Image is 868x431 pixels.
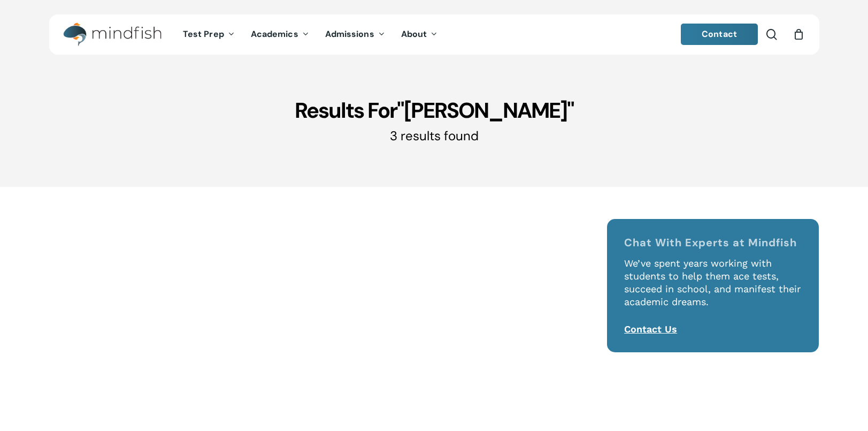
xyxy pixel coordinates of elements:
[793,28,805,40] a: Cart
[624,257,802,323] p: We’ve spent years working with students to help them ace tests, succeed in school, and manifest t...
[624,236,802,249] h4: Chat With Experts at Mindfish
[49,97,819,124] h1: Results For
[317,30,393,39] a: Admissions
[325,28,374,40] span: Admissions
[702,28,737,40] span: Contact
[401,28,427,40] span: About
[251,28,298,40] span: Academics
[175,30,243,39] a: Test Prep
[49,14,819,55] header: Main Menu
[397,96,574,124] span: "[PERSON_NAME]"
[390,127,479,144] span: 3 results found
[624,323,677,335] a: Contact Us
[393,30,446,39] a: About
[175,14,445,55] nav: Main Menu
[243,30,317,39] a: Academics
[183,28,224,40] span: Test Prep
[681,24,758,45] a: Contact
